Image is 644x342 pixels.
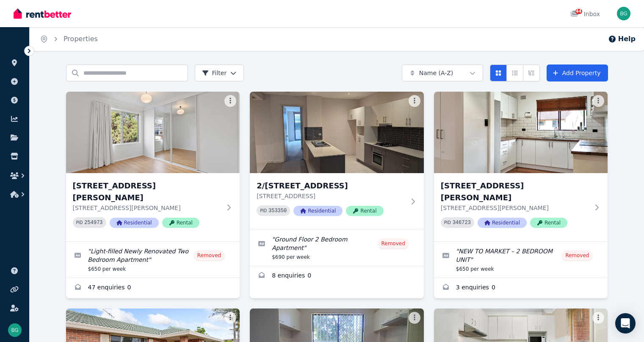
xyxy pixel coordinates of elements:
span: 44 [575,9,582,14]
button: Compact list view [506,64,523,81]
div: Inbox [570,10,600,18]
p: [STREET_ADDRESS][PERSON_NAME] [441,204,589,212]
a: Enquiries for 9/6-8 Curtis Street, Caringbah [434,278,608,298]
div: View options [490,64,540,81]
a: 2/1-3 Boundary Rd, Carlingford2/[STREET_ADDRESS][STREET_ADDRESS]PID 353350ResidentialRental [250,92,424,230]
button: More options [409,95,420,107]
span: Residential [478,218,527,228]
button: Help [608,34,636,44]
small: PID [76,220,83,225]
small: PID [260,208,267,213]
code: 346723 [453,220,471,226]
small: PID [444,220,451,225]
span: Residential [293,206,343,216]
div: Open Intercom Messenger [615,313,636,334]
button: More options [224,95,236,107]
img: Ben Gibson [617,7,630,20]
span: Rental [530,218,567,228]
h3: [STREET_ADDRESS][PERSON_NAME] [73,180,221,204]
span: Name (A-Z) [419,69,453,77]
img: 2/1-3 Boundary Rd, Carlingford [250,92,424,173]
button: More options [409,312,420,324]
a: 9/6-8 Curtis Street, Caringbah[STREET_ADDRESS][PERSON_NAME][STREET_ADDRESS][PERSON_NAME]PID 34672... [434,92,608,241]
a: Edit listing: Ground Floor 2 Bedroom Apartment [250,230,424,266]
img: 9/6-8 Curtis Street, Caringbah [434,92,608,173]
a: Enquiries for 2/1-3 Boundary Rd, Carlingford [250,266,424,286]
a: Add Property [547,64,608,81]
code: 254973 [84,220,102,226]
a: Properties [64,35,98,43]
button: Filter [195,64,244,81]
button: More options [592,95,604,107]
button: More options [224,312,236,324]
span: Rental [346,206,383,216]
button: Name (A-Z) [402,64,483,81]
img: Ben Gibson [8,323,22,337]
img: 2-4 Curtis Street, Caringbah [66,92,240,173]
a: Edit listing: Light-filled Newly Renovated Two Bedroom Apartment [66,242,240,278]
img: RentBetter [14,7,71,20]
h3: 2/[STREET_ADDRESS] [257,180,405,192]
span: Residential [110,218,159,228]
h3: [STREET_ADDRESS][PERSON_NAME] [441,180,589,204]
button: Card view [490,64,507,81]
p: [STREET_ADDRESS] [257,192,405,200]
a: Edit listing: NEW TO MARKET – 2 BEDROOM UNIT [434,242,608,278]
span: Filter [202,69,227,77]
nav: Breadcrumb [30,27,108,51]
button: More options [592,312,604,324]
code: 353350 [268,208,287,214]
a: 2-4 Curtis Street, Caringbah[STREET_ADDRESS][PERSON_NAME][STREET_ADDRESS][PERSON_NAME]PID 254973R... [66,92,240,241]
button: Expanded list view [523,64,540,81]
span: Rental [162,218,199,228]
a: Enquiries for 2-4 Curtis Street, Caringbah [66,278,240,298]
p: [STREET_ADDRESS][PERSON_NAME] [73,204,221,212]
